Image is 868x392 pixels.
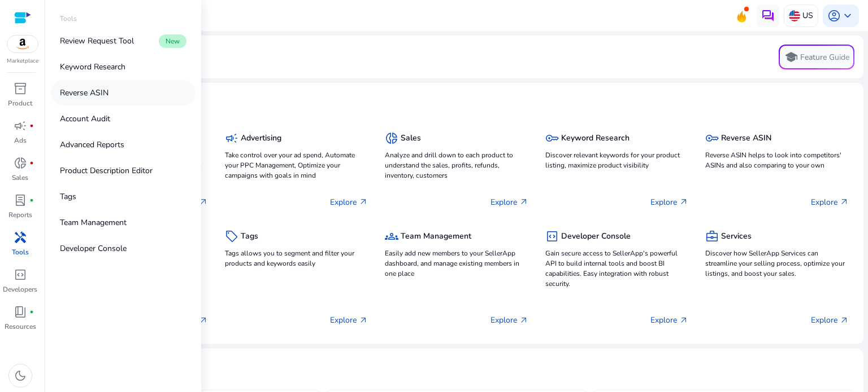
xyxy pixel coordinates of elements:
[705,131,719,145] span: key
[14,119,27,133] span: campaign
[545,248,689,289] p: Gain secure access to SellerApp's powerful API to build internal tools and boost BI capabilities....
[14,369,27,382] span: dark_mode
[650,196,688,208] p: Explore
[779,45,854,69] button: schoolFeature Guide
[330,314,368,326] p: Explore
[225,248,368,268] p: Tags allows you to segment and filter your products and keywords easily
[359,197,368,206] span: arrow_outward
[519,197,528,206] span: arrow_outward
[29,198,34,202] span: fiber_manual_record
[60,139,124,151] p: Advanced Reports
[225,230,238,243] span: sell
[12,173,28,183] p: Sales
[784,50,798,64] span: school
[545,230,559,243] span: code_blocks
[225,150,368,180] p: Take control over your ad spend, Automate your PPC Management, Optimize your campaigns with goals...
[14,82,27,95] span: inventory_2
[840,197,849,206] span: arrow_outward
[491,314,528,326] p: Explore
[14,231,27,244] span: handyman
[29,310,34,314] span: fiber_manual_record
[679,316,688,325] span: arrow_outward
[60,191,76,202] p: Tags
[385,150,528,180] p: Analyze and drill down to each product to understand the sales, profits, refunds, inventory, cust...
[811,314,849,326] p: Explore
[811,196,849,208] p: Explore
[199,197,208,206] span: arrow_outward
[29,161,34,165] span: fiber_manual_record
[60,35,134,47] p: Review Request Tool
[545,131,559,145] span: key
[330,196,368,208] p: Explore
[14,193,27,207] span: lab_profile
[650,314,688,326] p: Explore
[385,131,398,145] span: donut_small
[385,248,528,279] p: Easily add new members to your SellerApp dashboard, and manage existing members in one place
[385,230,398,243] span: groups
[705,248,849,279] p: Discover how SellerApp Services can streamline your selling process, optimize your listings, and ...
[840,316,849,325] span: arrow_outward
[401,134,421,143] h5: Sales
[60,87,108,99] p: Reverse ASIN
[841,9,854,23] span: keyboard_arrow_down
[7,36,38,52] img: amazon.svg
[241,134,281,143] h5: Advertising
[789,10,800,21] img: us.svg
[359,316,368,325] span: arrow_outward
[705,150,849,170] p: Reverse ASIN helps to look into competitors' ASINs and also comparing to your own
[519,316,528,325] span: arrow_outward
[721,134,771,143] h5: Reverse ASIN
[60,243,127,254] p: Developer Console
[7,57,38,65] p: Marketplace
[721,232,752,241] h5: Services
[800,52,849,63] p: Feature Guide
[60,14,77,24] p: Tools
[14,305,27,319] span: book_4
[561,134,630,143] h5: Keyword Research
[14,268,27,281] span: code_blocks
[8,98,32,108] p: Product
[60,61,125,73] p: Keyword Research
[199,316,208,325] span: arrow_outward
[60,217,127,228] p: Team Management
[60,113,110,125] p: Account Audit
[5,321,36,332] p: Resources
[561,232,631,241] h5: Developer Console
[12,247,29,257] p: Tools
[705,230,719,243] span: business_center
[8,210,32,220] p: Reports
[545,150,689,170] p: Discover relevant keywords for your product listing, maximize product visibility
[14,156,27,170] span: donut_small
[679,197,688,206] span: arrow_outward
[401,232,471,241] h5: Team Management
[60,165,153,177] p: Product Description Editor
[14,135,27,146] p: Ads
[29,124,34,128] span: fiber_manual_record
[241,232,258,241] h5: Tags
[3,284,37,294] p: Developers
[491,196,528,208] p: Explore
[802,6,813,25] p: US
[827,9,841,23] span: account_circle
[159,34,186,48] span: New
[225,131,238,145] span: campaign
